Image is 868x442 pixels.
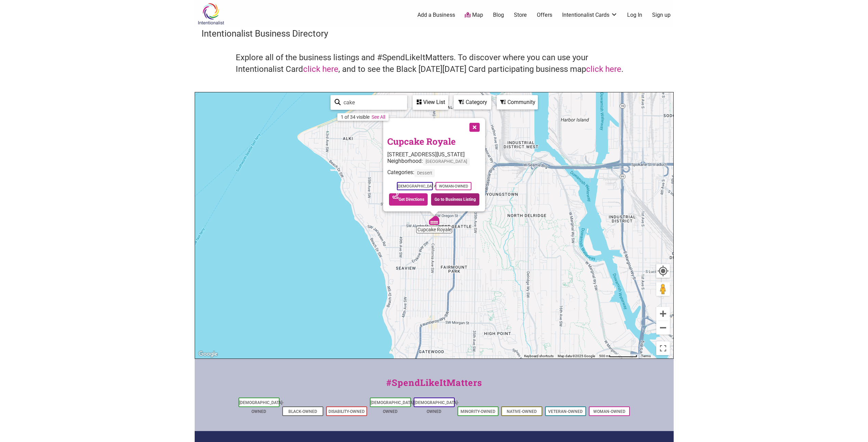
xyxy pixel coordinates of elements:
[197,350,219,359] img: Google
[341,96,403,109] input: Type to find and filter...
[389,193,428,206] a: Get Directions
[656,321,670,335] button: Zoom out
[586,64,621,74] a: click here
[593,409,625,414] a: Woman-Owned
[656,282,670,296] button: Drag Pegman onto the map to open Street View
[331,95,407,110] div: Type to search and filter
[413,96,448,109] div: View List
[436,182,471,190] span: Woman-Owned
[371,400,415,414] a: [DEMOGRAPHIC_DATA]-Owned
[656,264,670,278] button: Your Location
[548,409,583,414] a: Veteran-Owned
[465,11,483,19] a: Map
[197,350,219,359] a: Open this area in Google Maps (opens a new window)
[202,27,667,40] h3: Intentionalist Business Directory
[303,64,338,74] a: click here
[431,193,479,206] a: Go to Business Listing
[641,354,651,358] a: Terms
[413,95,448,110] div: See a list of the visible businesses
[524,354,554,359] button: Keyboard shortcuts
[423,158,470,166] span: [GEOGRAPHIC_DATA]
[656,307,670,321] button: Zoom in
[239,400,284,414] a: [DEMOGRAPHIC_DATA]-Owned
[236,52,633,75] h4: Explore all of the business listings and #SpendLikeItMatters. To discover where you can use your ...
[387,135,456,147] a: Cupcake Royale
[341,114,370,120] div: 1 of 34 visible
[372,114,385,120] a: See All
[429,215,439,225] div: Cupcake Royale
[537,11,552,19] a: Offers
[656,341,671,356] button: Toggle fullscreen view
[414,169,435,177] span: Dessert
[627,11,642,19] a: Log In
[454,95,491,109] div: Filter by category
[195,3,227,25] img: Intentionalist
[514,11,527,19] a: Store
[328,409,365,414] a: Disability-Owned
[558,354,595,358] span: Map data ©2025 Google
[497,96,537,109] div: Community
[195,376,674,396] div: #SpendLikeItMatters
[387,151,481,158] div: [STREET_ADDRESS][US_STATE]
[465,118,482,135] button: Close
[652,11,671,19] a: Sign up
[397,182,433,190] span: [DEMOGRAPHIC_DATA]-Owned
[288,409,317,414] a: Black-Owned
[461,409,495,414] a: Minority-Owned
[387,158,481,169] div: Neighborhood:
[417,11,455,19] a: Add a Business
[599,354,609,358] span: 500 m
[493,11,504,19] a: Blog
[507,409,537,414] a: Native-Owned
[414,400,459,414] a: [DEMOGRAPHIC_DATA]-Owned
[597,354,639,359] button: Map Scale: 500 m per 78 pixels
[454,96,491,109] div: Category
[562,11,618,19] a: Intentionalist Cards
[497,95,538,109] div: Filter by Community
[387,169,481,181] div: Categories:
